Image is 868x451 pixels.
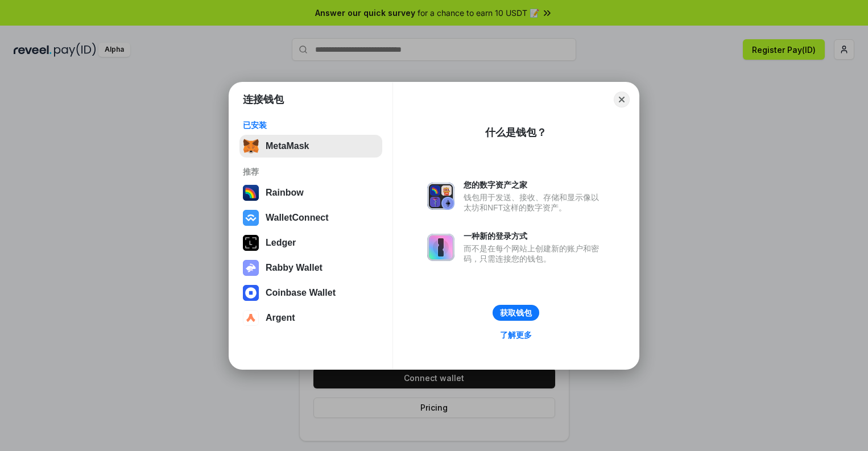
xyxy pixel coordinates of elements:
div: Coinbase Wallet [266,288,336,298]
button: Rabby Wallet [239,256,382,279]
div: WalletConnect [266,213,329,223]
a: 了解更多 [493,328,539,342]
img: svg+xml,%3Csvg%20xmlns%3D%22http%3A%2F%2Fwww.w3.org%2F2000%2Fsvg%22%20fill%3D%22none%22%20viewBox... [243,260,259,276]
img: svg+xml,%3Csvg%20width%3D%2228%22%20height%3D%2228%22%20viewBox%3D%220%200%2028%2028%22%20fill%3D... [243,210,259,226]
div: 钱包用于发送、接收、存储和显示像以太坊和NFT这样的数字资产。 [464,192,605,213]
div: 了解更多 [500,330,532,340]
div: Rabby Wallet [266,263,323,273]
div: 已安装 [243,120,379,130]
img: svg+xml,%3Csvg%20width%3D%2228%22%20height%3D%2228%22%20viewBox%3D%220%200%2028%2028%22%20fill%3D... [243,285,259,301]
img: svg+xml,%3Csvg%20xmlns%3D%22http%3A%2F%2Fwww.w3.org%2F2000%2Fsvg%22%20fill%3D%22none%22%20viewBox... [427,183,454,210]
div: 而不是在每个网站上创建新的账户和密码，只需连接您的钱包。 [464,243,605,264]
button: Rainbow [239,181,382,204]
div: Ledger [266,238,296,248]
img: svg+xml,%3Csvg%20width%3D%2228%22%20height%3D%2228%22%20viewBox%3D%220%200%2028%2028%22%20fill%3D... [243,310,259,326]
button: Ledger [239,231,382,254]
img: svg+xml,%3Csvg%20width%3D%22120%22%20height%3D%22120%22%20viewBox%3D%220%200%20120%20120%22%20fil... [243,185,259,201]
div: 获取钱包 [500,308,532,318]
div: Rainbow [266,188,304,198]
div: MetaMask [266,141,309,151]
div: Argent [266,313,295,323]
img: svg+xml,%3Csvg%20fill%3D%22none%22%20height%3D%2233%22%20viewBox%3D%220%200%2035%2033%22%20width%... [243,138,259,154]
div: 什么是钱包？ [485,126,547,139]
button: MetaMask [239,135,382,158]
button: 获取钱包 [493,305,539,321]
img: svg+xml,%3Csvg%20xmlns%3D%22http%3A%2F%2Fwww.w3.org%2F2000%2Fsvg%22%20width%3D%2228%22%20height%3... [243,235,259,251]
button: Coinbase Wallet [239,282,382,304]
button: Argent [239,307,382,329]
h1: 连接钱包 [243,93,284,106]
div: 您的数字资产之家 [464,180,605,190]
div: 推荐 [243,167,379,177]
button: Close [614,92,630,107]
div: 一种新的登录方式 [464,231,605,241]
img: svg+xml,%3Csvg%20xmlns%3D%22http%3A%2F%2Fwww.w3.org%2F2000%2Fsvg%22%20fill%3D%22none%22%20viewBox... [427,234,454,261]
button: WalletConnect [239,206,382,229]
